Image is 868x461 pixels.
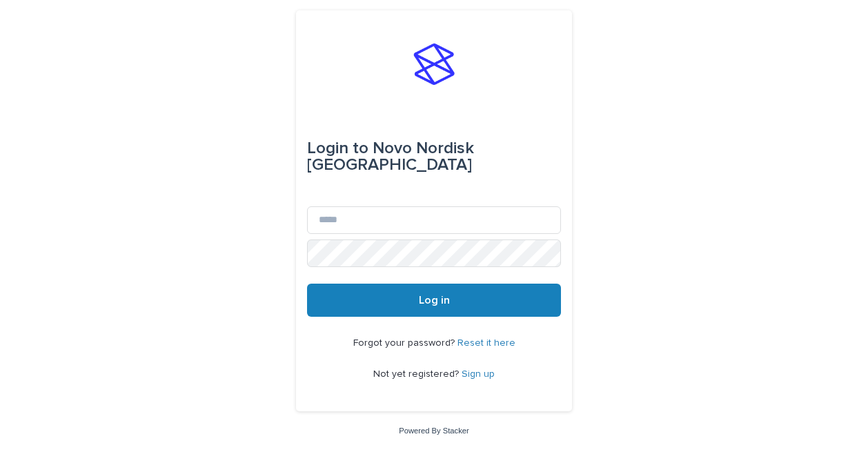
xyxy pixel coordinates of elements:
[462,369,495,379] a: Sign up
[399,426,468,435] a: Powered By Stacker
[307,140,368,157] span: Login to
[419,295,450,306] span: Log in
[307,284,561,317] button: Log in
[373,369,462,379] span: Not yet registered?
[307,129,561,184] div: Novo Nordisk [GEOGRAPHIC_DATA]
[353,338,457,348] span: Forgot your password?
[457,338,515,348] a: Reset it here
[413,43,455,85] img: stacker-logo-s-only.png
